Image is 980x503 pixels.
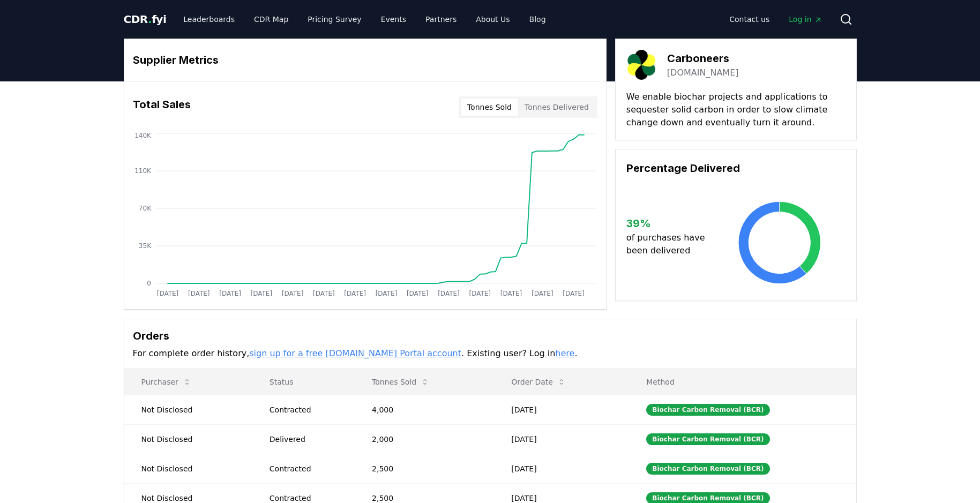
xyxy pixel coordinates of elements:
[500,290,522,297] tspan: [DATE]
[133,328,848,344] h3: Orders
[667,50,739,66] h3: Carboneers
[646,404,769,416] div: Biochar Carbon Removal (BCR)
[626,50,656,80] img: Carboneers-logo
[626,160,846,176] h3: Percentage Delivered
[355,454,494,483] td: 2,500
[147,280,151,287] tspan: 0
[148,13,152,26] span: .
[721,10,831,29] nav: Main
[133,371,200,393] button: Purchaser
[467,10,518,29] a: About Us
[667,66,739,79] a: [DOMAIN_NAME]
[299,10,370,29] a: Pricing Survey
[721,10,778,29] a: Contact us
[270,404,346,415] div: Contracted
[461,99,518,116] button: Tonnes Sold
[626,231,714,257] p: of purchases have been delivered
[626,91,846,129] p: We enable biochar projects and applications to sequester solid carbon in order to slow climate ch...
[219,290,241,297] tspan: [DATE]
[270,463,346,474] div: Contracted
[646,433,769,445] div: Biochar Carbon Removal (BCR)
[124,424,252,454] td: Not Disclosed
[245,10,297,29] a: CDR Map
[563,290,585,297] tspan: [DATE]
[133,347,848,360] p: For complete order history, . Existing user? Log in .
[270,434,346,445] div: Delivered
[503,371,574,393] button: Order Date
[646,463,769,475] div: Biochar Carbon Removal (BCR)
[188,290,210,297] tspan: [DATE]
[133,96,191,118] h3: Total Sales
[417,10,465,29] a: Partners
[355,424,494,454] td: 2,000
[469,290,491,297] tspan: [DATE]
[249,348,461,358] a: sign up for a free [DOMAIN_NAME] Portal account
[134,132,152,139] tspan: 140K
[789,14,822,25] span: Log in
[156,290,178,297] tspan: [DATE]
[133,52,597,68] h3: Supplier Metrics
[124,13,167,26] span: CDR fyi
[134,167,152,175] tspan: 110K
[175,10,243,29] a: Leaderboards
[518,99,595,116] button: Tonnes Delivered
[261,377,346,387] p: Status
[494,424,629,454] td: [DATE]
[638,377,847,387] p: Method
[138,242,151,250] tspan: 35K
[375,290,397,297] tspan: [DATE]
[124,454,252,483] td: Not Disclosed
[494,395,629,424] td: [DATE]
[313,290,335,297] tspan: [DATE]
[555,348,574,358] a: here
[494,454,629,483] td: [DATE]
[521,10,555,29] a: Blog
[626,215,714,231] h3: 39 %
[532,290,553,297] tspan: [DATE]
[355,395,494,424] td: 4,000
[250,290,272,297] tspan: [DATE]
[138,205,151,212] tspan: 70K
[175,10,554,29] nav: Main
[344,290,366,297] tspan: [DATE]
[124,395,252,424] td: Not Disclosed
[363,371,438,393] button: Tonnes Sold
[124,12,167,27] a: CDR.fyi
[406,290,428,297] tspan: [DATE]
[372,10,415,29] a: Events
[281,290,303,297] tspan: [DATE]
[780,10,831,29] a: Log in
[438,290,460,297] tspan: [DATE]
